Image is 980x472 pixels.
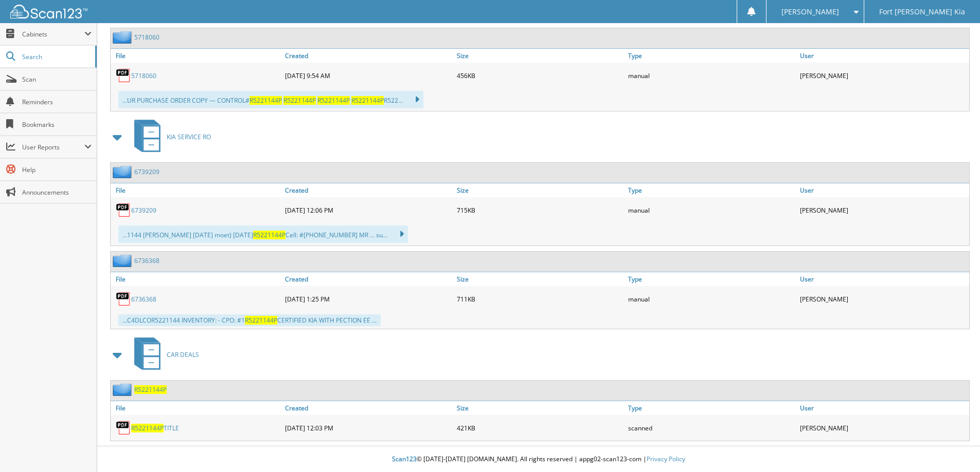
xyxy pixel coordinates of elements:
[113,31,134,44] img: folder2.png
[797,418,969,438] div: [PERSON_NAME]
[22,52,90,61] span: Search
[797,65,969,86] div: [PERSON_NAME]
[116,420,131,436] img: PDF.png
[626,289,797,309] div: manual
[253,231,286,239] span: R5221144P
[626,65,797,86] div: manual
[626,200,797,220] div: manual
[454,272,626,286] a: Size
[626,272,797,286] a: Type
[97,447,980,472] div: © [DATE]-[DATE] [DOMAIN_NAME]. All rights reserved | appg02-scan123-com |
[797,183,969,197] a: User
[626,418,797,438] div: scanned
[454,418,626,438] div: 421KB
[131,424,164,432] span: R5221144P
[113,165,134,178] img: folder2.png
[282,418,454,438] div: [DATE] 12:03 PM
[128,117,211,157] a: KIA SERVICE RO
[128,334,199,375] a: CAR DEALS
[454,183,626,197] a: Size
[626,401,797,415] a: Type
[454,401,626,415] a: Size
[282,272,454,286] a: Created
[454,289,626,309] div: 711KB
[111,49,282,63] a: File
[797,272,969,286] a: User
[22,120,92,129] span: Bookmarks
[134,33,159,42] a: 5718060
[797,401,969,415] a: User
[111,401,282,415] a: File
[22,165,92,174] span: Help
[131,206,156,215] a: 6739209
[626,49,797,63] a: Type
[116,202,131,218] img: PDF.png
[116,68,131,83] img: PDF.png
[118,91,423,108] div: ...UR PURCHASE ORDER COPY — CONTROL# R522...
[392,455,417,463] span: Scan123
[22,30,84,39] span: Cabinets
[22,75,92,84] span: Scan
[626,183,797,197] a: Type
[131,71,156,80] a: 5718060
[282,289,454,309] div: [DATE] 1:25 PM
[113,383,134,396] img: folder2.png
[134,167,159,176] a: 6739209
[22,98,92,106] span: Reminders
[22,143,84,152] span: User Reports
[22,188,92,197] span: Announcements
[116,291,131,307] img: PDF.png
[454,65,626,86] div: 456KB
[283,96,316,105] span: R5221144P
[797,49,969,63] a: User
[282,49,454,63] a: Created
[647,455,685,463] a: Privacy Policy
[131,295,156,304] a: 6736368
[282,200,454,220] div: [DATE] 12:06 PM
[131,424,179,432] a: R5221144PTITLE
[111,272,282,286] a: File
[282,401,454,415] a: Created
[245,316,277,325] span: R5221144P
[10,5,87,18] img: scan123-logo-white.svg
[797,289,969,309] div: [PERSON_NAME]
[134,385,167,394] a: R5221144P
[282,65,454,86] div: [DATE] 9:54 AM
[781,9,839,15] span: [PERSON_NAME]
[118,225,408,243] div: ...1144 [PERSON_NAME] [DATE] moet) [DATE] Cell: #[PHONE_NUMBER] MR ... su...
[454,200,626,220] div: 715KB
[797,200,969,220] div: [PERSON_NAME]
[282,183,454,197] a: Created
[351,96,384,105] span: R5221144P
[454,49,626,63] a: Size
[167,133,211,141] span: KIA SERVICE RO
[113,254,134,267] img: folder2.png
[879,9,965,15] span: Fort [PERSON_NAME] Kia
[118,314,381,326] div: ...C4DLCOR5221144 INVENTORY: - CPO: #1 CERTIFIED KIA WITH PECTION EE ...
[134,256,159,265] a: 6736368
[929,423,980,472] iframe: Chat Widget
[317,96,350,105] span: R5221144P
[250,96,282,105] span: R5221144P
[111,183,282,197] a: File
[167,350,199,359] span: CAR DEALS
